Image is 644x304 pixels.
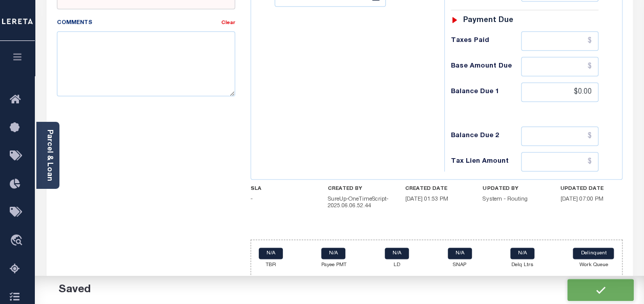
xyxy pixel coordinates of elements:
[451,62,521,71] h6: Base Amount Due
[483,196,545,203] h5: System - Routing
[405,186,467,192] h4: CREATED DATE
[251,197,253,202] span: -
[58,285,91,295] span: Saved
[560,186,622,192] h4: UPDATED DATE
[259,262,283,269] p: TBR
[560,196,622,203] h5: [DATE] 07:00 PM
[521,82,598,102] input: $
[385,262,409,269] p: LD
[328,186,390,192] h4: CREATED BY
[451,37,521,45] h6: Taxes Paid
[521,126,598,146] input: $
[57,19,92,28] label: Comments
[251,186,313,192] h4: SLA
[451,132,521,140] h6: Balance Due 2
[448,262,472,269] p: SNAP
[385,248,409,259] a: N/A
[321,262,346,269] p: Payee PMT
[321,248,345,259] a: N/A
[448,248,472,259] a: N/A
[573,248,614,259] a: Delinquent
[221,20,235,26] a: Clear
[463,16,513,25] h6: Payment due
[510,262,534,269] p: Delq Ltrs
[328,196,390,209] h5: SureUp-OneTimeScript-2025.06.06.52.44
[510,248,534,259] a: N/A
[573,262,614,269] p: Work Queue
[451,88,521,96] h6: Balance Due 1
[521,57,598,76] input: $
[46,129,53,181] a: Parcel & Loan
[405,196,467,203] h5: [DATE] 01:53 PM
[451,158,521,166] h6: Tax Lien Amount
[521,31,598,51] input: $
[259,248,283,259] a: N/A
[483,186,545,192] h4: UPDATED BY
[521,152,598,171] input: $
